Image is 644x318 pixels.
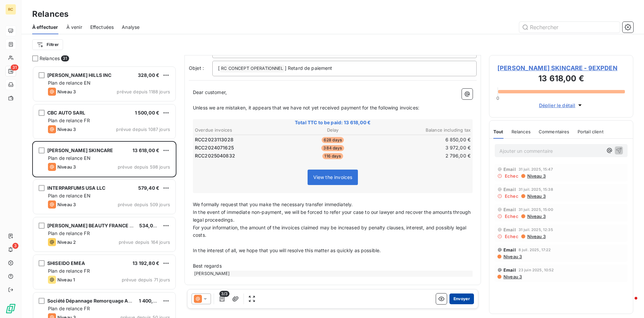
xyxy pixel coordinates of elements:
[32,8,68,20] h3: Relances
[220,65,284,73] span: RC CONCEPT OPERATIONNEL
[322,137,344,143] span: 628 days
[5,303,16,314] img: Logo LeanPay
[503,227,516,232] span: Email
[313,174,353,180] span: View the invoices
[539,102,576,109] span: Déplier le détail
[118,202,170,207] span: prévue depuis 509 jours
[193,89,227,95] span: Dear customer,
[537,101,586,109] button: Déplier le détail
[48,268,90,274] span: Plan de relance FR
[193,105,419,110] span: Unless we are mistaken, it appears that we have not yet received payment for the following invoices:
[195,152,235,159] span: RCC2025040832
[193,263,222,269] span: Best regards
[527,193,546,199] span: Niveau 3
[519,22,620,33] input: Rechercher
[32,39,63,50] button: Filtrer
[505,214,519,219] span: Echec
[193,247,381,253] span: In the interest of all, we hope that you will resolve this matter as quickly as possible.
[47,110,85,116] span: CBC AUTO SARL
[32,66,176,318] div: grid
[12,243,18,249] span: 3
[512,129,531,134] span: Relances
[117,89,170,94] span: prévue depuis 1188 jours
[57,89,76,94] span: Niveau 3
[218,65,220,71] span: [
[503,274,522,279] span: Niveau 3
[139,298,164,304] span: 1 400,00 €
[505,173,519,179] span: Echec
[193,225,468,238] span: For your information, the amount of the invoices claimed may be increased by penalty clauses, int...
[621,295,637,311] iframe: Intercom live chat
[47,260,85,266] span: SHISEIDO EMEA
[519,187,553,191] span: 31 juil. 2025, 15:38
[194,119,472,126] span: Total TTC to be paid: 13 618,00 €
[48,306,90,311] span: Plan de relance FR
[379,127,471,134] th: Balance including tax
[138,185,159,191] span: 579,40 €
[139,223,161,228] span: 534,00 €
[57,127,76,132] span: Niveau 3
[57,202,76,207] span: Niveau 3
[527,234,546,239] span: Niveau 3
[5,66,16,77] a: 31
[519,248,551,252] span: 8 juil. 2025, 17:22
[47,72,111,78] span: [PERSON_NAME] HILLS INC
[449,293,474,304] button: Envoyer
[493,129,503,134] span: Tout
[122,24,140,31] span: Analyse
[497,63,625,73] span: [PERSON_NAME] SKINCARE - 9EXPDEN
[519,228,553,232] span: 31 juil. 2025, 12:35
[132,147,159,153] span: 13 618,00 €
[57,239,76,245] span: Niveau 2
[497,73,625,86] h3: 13 618,00 €
[57,164,76,170] span: Niveau 3
[505,193,519,199] span: Echec
[527,173,546,179] span: Niveau 3
[503,267,516,273] span: Email
[379,152,471,160] td: 2 796,00 €
[578,129,603,134] span: Portail client
[40,55,60,62] span: Relances
[195,136,233,143] span: RCC2023113028
[285,65,332,71] span: ] Retard de paiement
[90,24,114,31] span: Effectuées
[48,80,91,86] span: Plan de relance EN
[116,127,170,132] span: prévue depuis 1087 jours
[503,187,516,192] span: Email
[48,230,90,236] span: Plan de relance FR
[132,260,159,266] span: 13 192,80 €
[379,136,471,143] td: 6 850,00 €
[193,201,353,207] span: We formally request that you make the necessary transfer immediately.
[287,127,378,134] th: Delay
[379,144,471,151] td: 3 972,00 €
[5,4,16,15] div: RC
[503,167,516,172] span: Email
[519,167,553,171] span: 31 juil. 2025, 15:47
[47,298,152,304] span: Société Dépannage Remorquage Automobile
[539,129,570,134] span: Commentaires
[321,145,344,151] span: 384 days
[66,24,82,31] span: À venir
[122,277,170,282] span: prévue depuis 71 jours
[195,144,234,151] span: RCC2024071625
[11,64,18,71] span: 31
[219,291,229,297] span: 3/3
[32,24,58,31] span: À effectuer
[138,72,159,78] span: 328,00 €
[47,185,105,191] span: INTERPARFUMS USA LLC
[496,95,499,101] span: 0
[57,277,75,282] span: Niveau 1
[527,214,546,219] span: Niveau 3
[118,164,170,170] span: prévue depuis 598 jours
[195,127,286,134] th: Overdue invoices
[189,65,204,71] span: Objet :
[503,207,516,212] span: Email
[503,254,522,259] span: Niveau 3
[48,118,90,123] span: Plan de relance FR
[519,268,554,272] span: 23 juin 2025, 10:52
[135,110,160,116] span: 1 500,00 €
[503,247,516,253] span: Email
[48,193,91,198] span: Plan de relance EN
[119,239,170,245] span: prévue depuis 164 jours
[322,153,343,159] span: 116 days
